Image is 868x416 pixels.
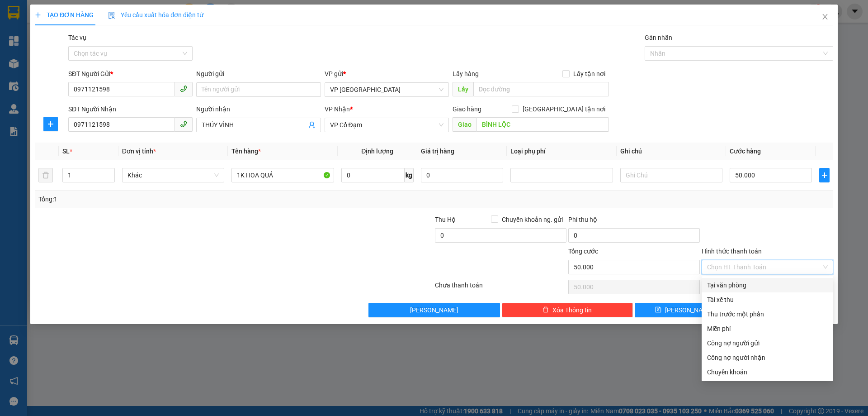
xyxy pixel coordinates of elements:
[180,120,187,128] span: phone
[35,11,94,19] span: TẠO ĐƠN HÀNG
[368,303,500,317] button: [PERSON_NAME]
[127,168,219,182] span: Khác
[68,69,193,79] div: SĐT Người Gửi
[68,104,193,114] div: SĐT Người Nhận
[410,305,458,315] span: [PERSON_NAME]
[85,22,378,33] li: Cổ Đạm, xã [GEOGRAPHIC_DATA], [GEOGRAPHIC_DATA]
[702,248,762,255] label: Hình thức thanh toán
[502,303,633,317] button: deleteXóa Thông tin
[498,215,566,225] span: Chuyển khoản ng. gửi
[35,12,41,18] span: plus
[707,338,828,348] div: Công nợ người gửi
[68,34,86,41] label: Tác vụ
[665,305,713,315] span: [PERSON_NAME]
[819,168,829,182] button: plus
[196,69,321,79] div: Người gửi
[820,172,829,179] span: plus
[108,11,203,19] span: Yêu cầu xuất hóa đơn điện tử
[473,82,609,96] input: Dọc đường
[707,280,828,290] div: Tại văn phòng
[707,353,828,363] div: Công nợ người nhận
[308,121,316,129] span: user-add
[62,148,70,155] span: SL
[570,69,609,79] span: Lấy tận nơi
[11,11,57,57] img: logo.jpg
[519,104,609,114] span: [GEOGRAPHIC_DATA] tận nơi
[453,82,473,96] span: Lấy
[361,148,393,155] span: Định lượng
[231,168,334,182] input: VD: Bàn, Ghế
[38,194,335,204] div: Tổng: 1
[108,12,115,19] img: icon
[635,303,733,317] button: save[PERSON_NAME]
[122,148,156,155] span: Đơn vị tính
[330,118,443,132] span: VP Cổ Đạm
[707,309,828,319] div: Thu trước một phần
[11,66,135,96] b: GỬI : VP [GEOGRAPHIC_DATA]
[707,295,828,305] div: Tài xế thu
[655,306,661,314] span: save
[325,105,350,113] span: VP Nhận
[85,33,378,45] li: Hotline: 1900252555
[43,117,58,131] button: plus
[453,105,481,113] span: Giao hàng
[821,13,829,20] span: close
[435,216,456,223] span: Thu Hộ
[434,280,567,296] div: Chưa thanh toán
[620,168,722,182] input: Ghi Chú
[730,148,761,155] span: Cước hàng
[568,215,700,228] div: Phí thu hộ
[507,143,616,160] th: Loại phụ phí
[421,168,503,182] input: 0
[707,367,828,377] div: Chuyển khoản
[476,117,609,132] input: Dọc đường
[568,248,598,255] span: Tổng cước
[702,336,833,350] div: Cước gửi hàng sẽ được ghi vào công nợ của người gửi
[330,83,443,96] span: VP Hà Đông
[542,306,549,314] span: delete
[38,168,53,182] button: delete
[231,148,261,155] span: Tên hàng
[325,69,449,79] div: VP gửi
[552,305,592,315] span: Xóa Thông tin
[44,120,57,128] span: plus
[405,168,414,182] span: kg
[617,143,726,160] th: Ghi chú
[453,70,479,77] span: Lấy hàng
[453,117,476,132] span: Giao
[196,104,321,114] div: Người nhận
[702,350,833,365] div: Cước gửi hàng sẽ được ghi vào công nợ của người nhận
[707,324,828,334] div: Miễn phí
[421,148,454,155] span: Giá trị hàng
[645,34,672,41] label: Gán nhãn
[812,5,838,30] button: Close
[180,85,187,92] span: phone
